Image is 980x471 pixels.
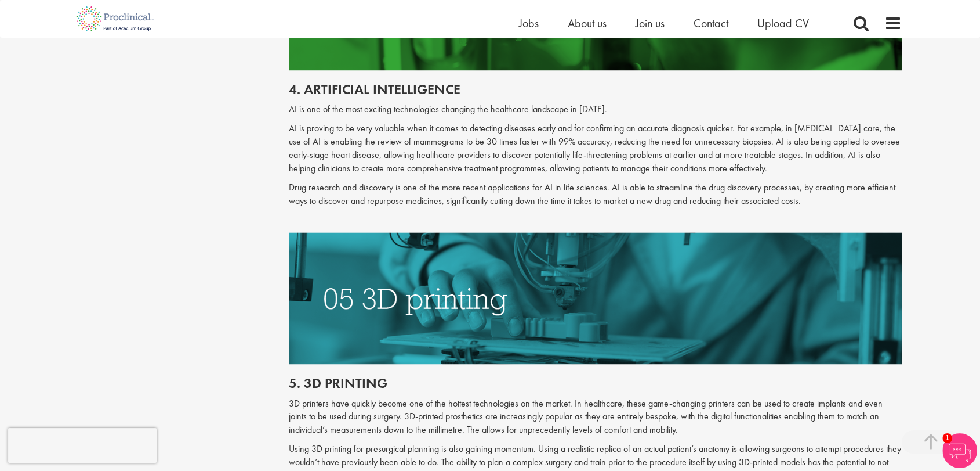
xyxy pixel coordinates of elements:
a: Upload CV [757,16,809,31]
img: Chatbot [942,433,977,468]
a: About us [568,16,607,31]
a: Join us [636,16,665,31]
iframe: reCAPTCHA [8,428,157,463]
a: Jobs [519,16,539,31]
p: AI is proving to be very valuable when it comes to detecting diseases early and for confirming an... [289,122,902,175]
span: 1 [942,433,952,443]
p: Drug research and discovery is one of the more recent applications for AI in life sciences. AI is... [289,181,902,208]
p: 3D printers have quickly become one of the hottest technologies on the market. In healthcare, the... [289,397,902,437]
p: AI is one of the most exciting technologies changing the healthcare landscape in [DATE]. [289,103,902,116]
h2: 4. Artificial intelligence [289,82,902,97]
a: Contact [694,16,728,31]
h2: 5. 3d printing [289,376,902,391]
